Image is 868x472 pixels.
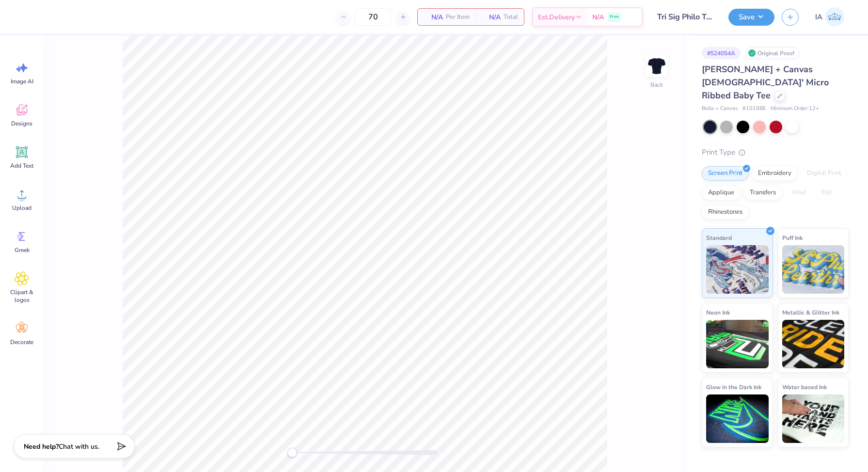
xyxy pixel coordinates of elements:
[647,56,666,76] img: Back
[752,166,798,181] div: Embroidery
[811,7,849,27] a: IA
[650,7,721,27] input: Untitled Design
[702,186,741,200] div: Applique
[785,186,812,200] div: Vinyl
[10,338,33,346] span: Decorate
[782,245,845,294] img: Puff Ink
[15,246,30,254] span: Greek
[742,105,766,113] span: # 1010BE
[702,166,749,181] div: Screen Print
[702,63,829,101] span: [PERSON_NAME] + Canvas [DEMOGRAPHIC_DATA]' Micro Ribbed Baby Tee
[706,320,769,368] img: Neon Ink
[745,47,800,59] div: Original Proof
[815,186,838,200] div: Foil
[743,186,782,200] div: Transfers
[771,105,819,113] span: Minimum Order: 12 +
[801,166,848,181] div: Digital Print
[702,105,738,113] span: Bella + Canvas
[706,245,769,294] img: Standard
[706,307,730,317] span: Neon Ink
[782,233,803,243] span: Puff Ink
[538,12,575,22] span: Est. Delivery
[815,12,822,23] span: IA
[11,78,33,85] span: Image AI
[287,448,297,457] div: Accessibility label
[481,12,501,22] span: N/A
[702,47,741,59] div: # 524054A
[706,382,761,392] span: Glow in the Dark Ink
[12,204,32,212] span: Upload
[706,394,769,443] img: Glow in the Dark Ink
[782,307,839,317] span: Metallic & Glitter Ink
[354,8,392,26] input: – –
[610,14,619,20] span: Free
[10,162,33,170] span: Add Text
[782,382,827,392] span: Water based Ink
[706,233,732,243] span: Standard
[24,442,59,451] strong: Need help?
[59,442,99,451] span: Chat with us.
[782,394,845,443] img: Water based Ink
[592,12,604,22] span: N/A
[728,9,774,26] button: Save
[446,12,470,22] span: Per Item
[825,7,844,27] img: Inna Akselrud
[6,288,38,304] span: Clipart & logos
[424,12,443,22] span: N/A
[702,205,749,220] div: Rhinestones
[702,147,849,158] div: Print Type
[782,320,845,368] img: Metallic & Glitter Ink
[504,12,518,22] span: Total
[650,80,663,89] div: Back
[11,120,32,127] span: Designs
